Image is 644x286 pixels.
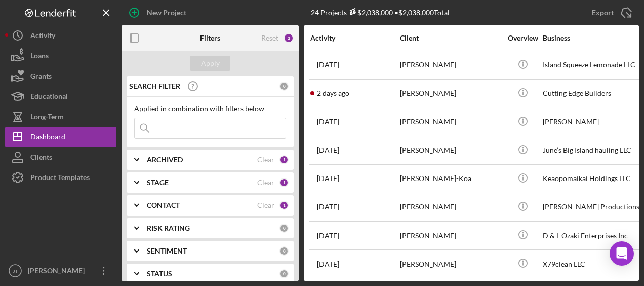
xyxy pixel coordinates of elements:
div: Clients [30,147,52,170]
div: [PERSON_NAME]-Koa [400,165,501,192]
text: JT [13,268,18,274]
div: Apply [201,56,220,71]
b: Filters [200,34,220,42]
div: Open Intercom Messenger [610,241,634,266]
div: Activity [310,34,399,42]
button: Activity [5,25,116,46]
div: Cutting Edge Builders [543,80,644,107]
div: Product Templates [30,167,90,190]
div: [PERSON_NAME] [400,222,501,249]
div: Grants [30,66,52,89]
button: Grants [5,66,116,86]
time: 2025-08-27 20:31 [317,61,339,69]
div: Long-Term [30,106,64,129]
time: 2025-10-14 05:48 [317,89,349,97]
button: Export [582,3,639,23]
div: New Project [147,3,186,23]
b: SENTIMENT [147,247,187,255]
button: New Project [122,3,196,23]
div: 0 [279,246,289,256]
div: 1 [279,155,289,164]
div: Dashboard [30,127,65,150]
div: Island Squeeze Lemonade LLC [543,52,644,79]
time: 2025-09-17 06:01 [317,260,339,268]
div: X79clean LLC [543,251,644,277]
time: 2025-09-12 13:33 [317,146,339,154]
time: 2025-09-07 23:01 [317,118,339,126]
div: Overview [504,34,542,42]
div: Business [543,34,644,42]
div: Keaopomaikai Holdings LLC [543,165,644,192]
div: Clear [257,201,274,209]
div: 0 [279,224,289,233]
b: SEARCH FILTER [129,82,180,90]
button: JT[PERSON_NAME] [5,261,116,281]
div: [PERSON_NAME] Productions [543,194,644,221]
div: Applied in combination with filters below [134,104,286,113]
div: Clear [257,156,274,164]
div: Clear [257,178,274,187]
div: 1 [279,178,289,187]
div: 3 [284,33,294,43]
button: Loans [5,46,116,66]
div: [PERSON_NAME] [400,80,501,107]
div: 0 [279,82,289,91]
div: D & L Ozaki Enterprises Inc [543,222,644,249]
div: [PERSON_NAME] [400,109,501,135]
button: Apply [190,56,230,71]
div: [PERSON_NAME] [25,261,91,283]
b: ARCHIVED [147,156,183,164]
time: 2025-09-15 01:39 [317,203,339,211]
b: STATUS [147,270,172,278]
div: 0 [279,269,289,278]
time: 2025-09-14 21:52 [317,174,339,183]
b: RISK RATING [147,224,190,232]
div: Client [400,34,501,42]
b: STAGE [147,178,169,187]
time: 2025-09-16 07:11 [317,232,339,240]
div: Activity [30,25,55,48]
button: Long-Term [5,106,116,127]
div: [PERSON_NAME] [400,137,501,164]
div: $2,038,000 [347,8,393,17]
div: 1 [279,201,289,210]
div: 24 Projects • $2,038,000 Total [311,8,450,17]
div: Loans [30,46,49,68]
div: June’s Big Island hauling LLC [543,137,644,164]
button: Clients [5,147,116,167]
div: Export [592,3,614,23]
b: CONTACT [147,201,180,209]
div: Educational [30,86,68,109]
div: [PERSON_NAME] [543,109,644,135]
div: [PERSON_NAME] [400,194,501,221]
div: [PERSON_NAME] [400,251,501,277]
div: Reset [261,34,278,42]
div: [PERSON_NAME] [400,52,501,79]
button: Product Templates [5,167,116,188]
button: Dashboard [5,127,116,147]
button: Educational [5,86,116,106]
